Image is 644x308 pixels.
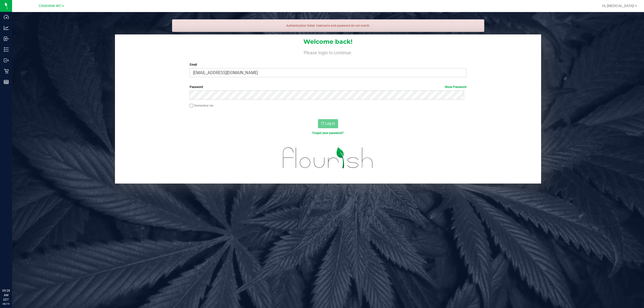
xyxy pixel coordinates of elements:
[312,131,344,135] a: Forgot your password?
[325,121,335,125] span: Log In
[4,69,9,74] inline-svg: Retail
[4,79,9,84] inline-svg: Reports
[275,141,381,175] img: flourish_logo.svg
[190,104,193,107] input: Remember me
[115,49,541,55] h4: Please login to continue.
[602,4,634,8] span: Hi, [MEDICAL_DATA]!
[4,36,9,41] inline-svg: Inbound
[190,103,213,108] label: Remember me
[172,19,484,32] div: Authentication failed. Username and password do not match.
[4,25,9,30] inline-svg: Analytics
[4,15,9,20] inline-svg: Dashboard
[2,302,10,306] p: 08/19
[115,38,541,45] h1: Welcome back!
[4,58,9,63] inline-svg: Outbound
[4,47,9,52] inline-svg: Inventory
[318,119,338,128] button: Log In
[190,62,466,67] label: Email
[2,288,10,302] p: 09:28 AM EDT
[39,4,61,8] span: Crestview WC
[190,85,203,89] span: Password
[445,85,466,89] a: Show Password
